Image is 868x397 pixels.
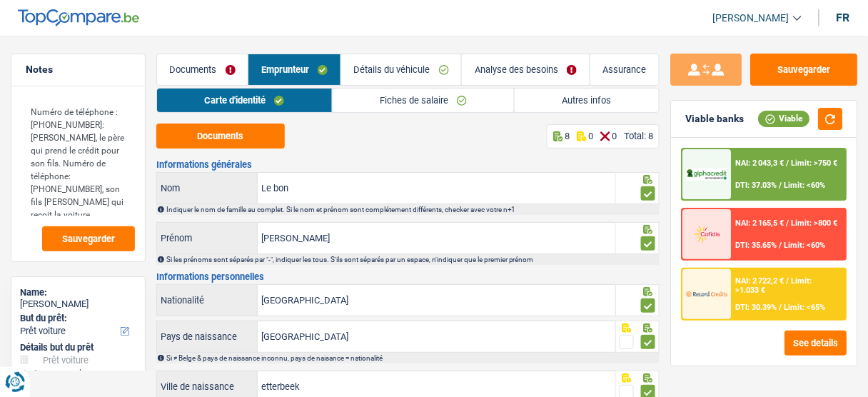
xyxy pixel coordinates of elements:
button: Documents [156,124,285,149]
h3: Informations générales [156,160,660,169]
div: [PERSON_NAME] [20,298,136,310]
div: Ajouter une ligne [20,368,136,378]
div: Si ≠ Belge & pays de naissance inconnu, pays de naisance = nationalité [166,354,658,362]
button: See details [784,331,847,356]
span: Limit: <60% [784,241,826,250]
a: Fiches de salaire [333,89,515,112]
a: Assurance [590,54,659,85]
a: Emprunteur [248,54,340,85]
label: Nom [157,173,258,203]
div: Viable [758,111,809,126]
span: / [787,276,789,286]
div: fr [837,11,850,24]
span: / [787,218,789,228]
span: Sauvegarder [62,234,115,243]
img: Record Credits [686,283,727,304]
input: Belgique [258,285,615,316]
h3: Informations personnelles [156,272,660,281]
button: Sauvegarder [750,54,857,86]
div: Détails but du prêt [20,342,136,353]
p: 8 [565,131,570,141]
span: NAI: 2 165,5 € [736,218,784,228]
label: Nationalité [157,285,258,316]
label: Pays de naissance [157,321,258,352]
label: But du prêt: [20,313,133,324]
a: Détails du véhicule [341,54,461,85]
span: Limit: <60% [784,181,826,190]
div: Name: [20,287,136,298]
img: Cofidis [686,223,727,244]
p: 0 [612,131,617,141]
span: Limit: >750 € [792,159,838,168]
img: AlphaCredit [686,168,727,181]
a: Documents [157,54,248,85]
div: Indiquer le nom de famille au complet. Si le nom et prénom sont complétement différents, checker ... [166,206,658,213]
a: Analyse des besoins [462,54,589,85]
div: Total: 8 [624,131,653,141]
span: DTI: 37.03% [736,181,777,190]
span: DTI: 30.39% [736,303,777,312]
span: [PERSON_NAME] [713,12,789,24]
span: / [779,303,782,312]
span: Limit: >800 € [792,218,838,228]
span: DTI: 35.65% [736,241,777,250]
a: Carte d'identité [157,89,332,112]
a: [PERSON_NAME] [702,6,802,30]
span: / [787,159,789,168]
span: Limit: <65% [784,303,826,312]
span: / [779,181,782,190]
label: Prénom [157,223,258,253]
div: Viable banks [685,113,744,125]
button: Sauvegarder [42,226,135,251]
img: TopCompare Logo [18,9,139,26]
h5: Notes [26,64,131,76]
div: Si les prénoms sont séparés par "-", indiquer les tous. S'ils sont séparés par un espace, n'indiq... [166,256,658,263]
span: NAI: 2 722,2 € [736,276,784,286]
p: 0 [588,131,593,141]
input: Belgique [258,321,615,352]
span: Limit: >1.033 € [736,276,812,295]
span: NAI: 2 043,3 € [736,159,784,168]
span: / [779,241,782,250]
a: Autres infos [515,89,659,112]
